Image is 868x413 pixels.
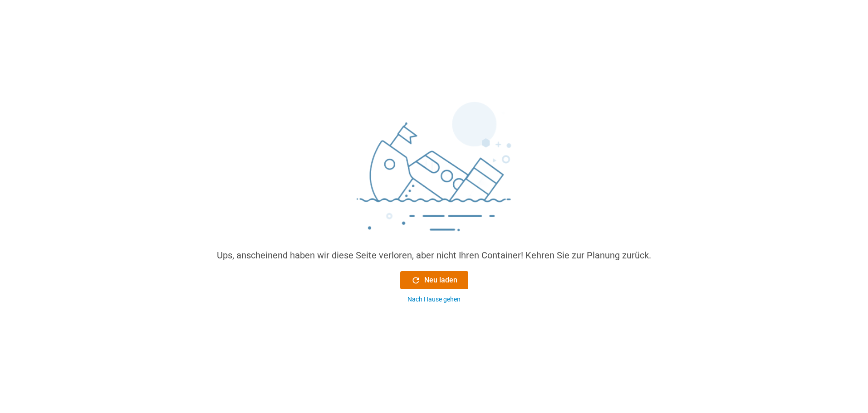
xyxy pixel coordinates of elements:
font: Nach Hause gehen [407,296,461,303]
font: Neu laden [424,276,457,284]
button: Nach Hause gehen [400,295,468,304]
font: Ups, anscheinend haben wir diese Seite verloren, aber nicht Ihren Container! Kehren Sie zur Planu... [217,250,651,261]
button: Neu laden [400,271,468,289]
img: sinking_ship.png [298,98,570,248]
